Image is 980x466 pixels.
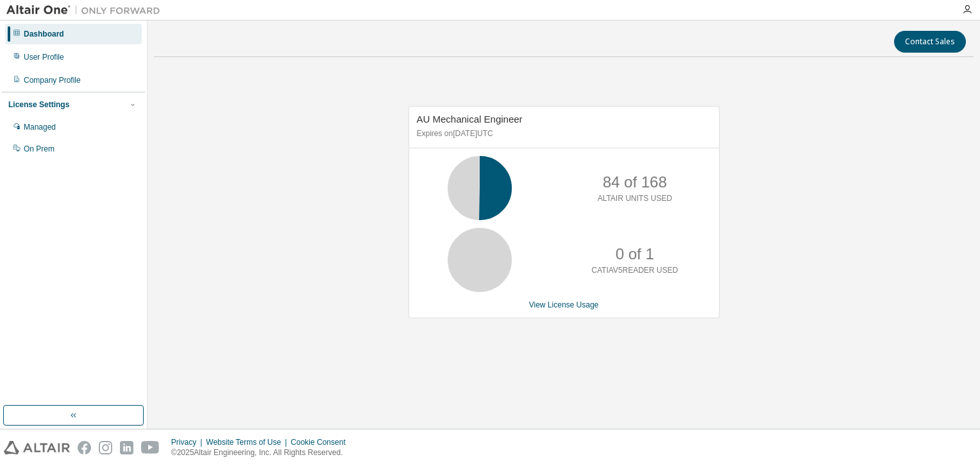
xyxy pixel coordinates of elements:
[24,122,56,132] div: Managed
[24,52,64,62] div: User Profile
[24,29,64,39] div: Dashboard
[417,114,523,125] span: AU Mechanical Engineer
[99,441,112,454] img: instagram.svg
[417,128,708,139] p: Expires on [DATE] UTC
[529,300,599,309] a: View License Usage
[206,437,291,447] div: Website Terms of Use
[78,441,91,454] img: facebook.svg
[894,31,966,53] button: Contact Sales
[24,144,55,154] div: On Prem
[616,243,654,265] p: 0 of 1
[6,4,167,17] img: Altair One
[591,265,678,276] p: CATIAV5READER USED
[141,441,160,454] img: youtube.svg
[291,437,353,447] div: Cookie Consent
[120,441,133,454] img: linkedin.svg
[598,193,672,204] p: ALTAIR UNITS USED
[24,75,81,85] div: Company Profile
[171,437,206,447] div: Privacy
[603,171,667,193] p: 84 of 168
[171,447,353,458] p: © 2025 Altair Engineering, Inc. All Rights Reserved.
[8,99,69,110] div: License Settings
[4,441,70,454] img: altair_logo.svg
